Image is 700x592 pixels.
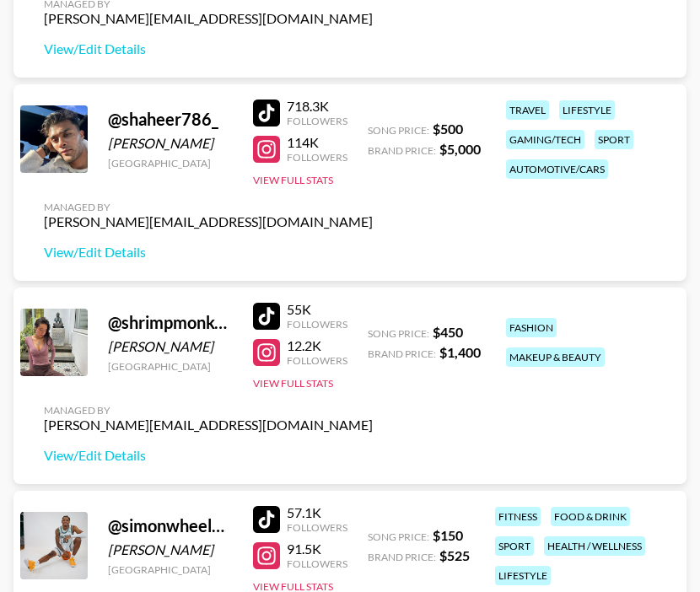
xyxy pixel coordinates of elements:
[559,100,615,120] div: lifestyle
[44,201,373,213] div: Managed By
[287,541,347,557] div: 91.5K
[551,507,630,526] div: food & drink
[108,541,233,558] div: [PERSON_NAME]
[108,338,233,355] div: [PERSON_NAME]
[108,157,233,170] div: [GEOGRAPHIC_DATA]
[108,360,233,373] div: [GEOGRAPHIC_DATA]
[287,504,347,521] div: 57.1K
[108,109,233,130] div: @ shaheer786_
[368,530,429,543] span: Song Price:
[44,40,373,57] a: View/Edit Details
[253,377,333,390] button: View Full Stats
[433,527,463,543] strong: $ 150
[44,213,373,230] div: [PERSON_NAME][EMAIL_ADDRESS][DOMAIN_NAME]
[287,354,347,367] div: Followers
[44,244,373,261] a: View/Edit Details
[495,536,534,556] div: sport
[439,344,481,360] strong: $ 1,400
[287,134,347,151] div: 114K
[506,100,549,120] div: travel
[108,563,233,576] div: [GEOGRAPHIC_DATA]
[433,324,463,340] strong: $ 450
[44,10,373,27] div: [PERSON_NAME][EMAIL_ADDRESS][DOMAIN_NAME]
[544,536,645,556] div: health / wellness
[44,447,373,464] a: View/Edit Details
[108,312,233,333] div: @ shrimpmonkey04
[287,301,347,318] div: 55K
[368,347,436,360] span: Brand Price:
[433,121,463,137] strong: $ 500
[506,130,584,149] div: gaming/tech
[287,521,347,534] div: Followers
[368,124,429,137] span: Song Price:
[287,98,347,115] div: 718.3K
[287,115,347,127] div: Followers
[287,318,347,331] div: Followers
[506,159,608,179] div: automotive/cars
[253,174,333,186] button: View Full Stats
[108,135,233,152] div: [PERSON_NAME]
[595,130,633,149] div: sport
[368,327,429,340] span: Song Price:
[287,151,347,164] div: Followers
[506,318,557,337] div: fashion
[368,144,436,157] span: Brand Price:
[495,566,551,585] div: lifestyle
[495,507,541,526] div: fitness
[287,557,347,570] div: Followers
[44,417,373,433] div: [PERSON_NAME][EMAIL_ADDRESS][DOMAIN_NAME]
[44,404,373,417] div: Managed By
[287,337,347,354] div: 12.2K
[108,515,233,536] div: @ simonwheeler10
[439,141,481,157] strong: $ 5,000
[506,347,605,367] div: makeup & beauty
[368,551,436,563] span: Brand Price:
[439,547,470,563] strong: $ 525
